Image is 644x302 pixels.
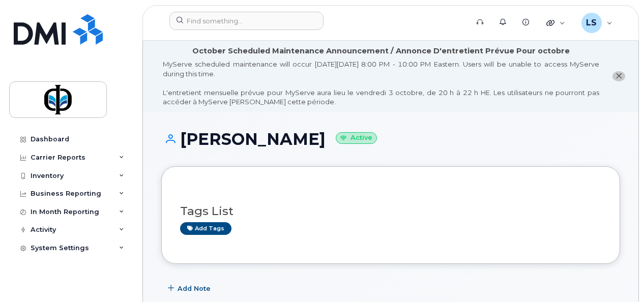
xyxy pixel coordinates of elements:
[612,71,625,82] button: close notification
[161,279,219,297] button: Add Note
[163,59,599,107] div: MyServe scheduled maintenance will occur [DATE][DATE] 8:00 PM - 10:00 PM Eastern. Users will be u...
[180,205,601,218] h3: Tags List
[161,130,620,148] h1: [PERSON_NAME]
[178,284,211,293] span: Add Note
[192,46,570,56] div: October Scheduled Maintenance Announcement / Annonce D'entretient Prévue Pour octobre
[336,132,377,144] small: Active
[180,222,231,235] a: Add tags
